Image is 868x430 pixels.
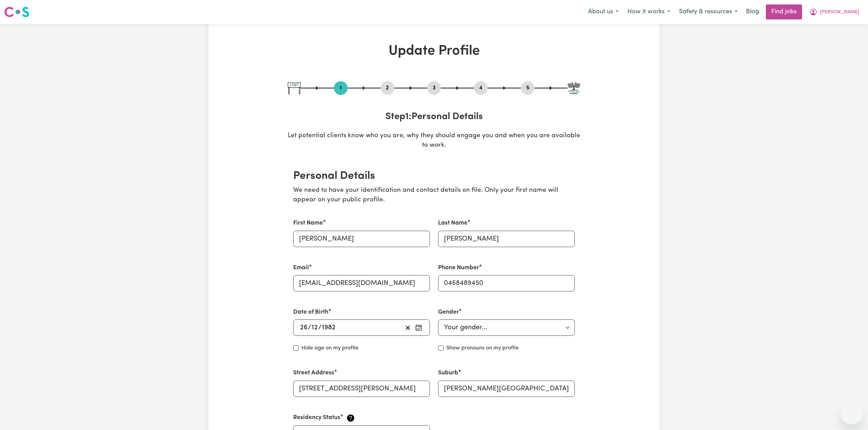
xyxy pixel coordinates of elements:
label: Residency Status [293,413,340,422]
button: Go to step 4 [474,84,488,92]
span: / [318,324,322,331]
label: Email [293,263,309,272]
button: Safety & resources [675,5,742,19]
span: [PERSON_NAME] [820,9,859,16]
img: Careseekers logo [4,6,29,18]
label: Gender [438,308,459,317]
h3: Step 1 : Personal Details [288,111,580,123]
button: How it works [623,5,675,19]
label: Date of Birth [293,308,328,317]
label: Hide age on my profile [301,344,358,352]
label: Last Name [438,219,467,228]
label: Show pronouns on my profile [446,344,519,352]
label: Phone Number [438,263,479,272]
a: Careseekers logo [4,4,29,20]
span: / [308,324,311,331]
input: -- [311,322,318,333]
a: Blog [742,4,763,19]
input: e.g. North Bondi, New South Wales [438,381,575,397]
p: Let potential clients know who you are, why they should engage you and when you are available to ... [288,131,580,151]
button: Go to step 2 [381,84,394,92]
p: We need to have your identification and contact details on file. Only your first name will appear... [293,186,575,205]
h1: Update Profile [288,43,580,59]
input: ---- [322,322,336,333]
label: Suburb [438,369,458,377]
button: About us [584,5,623,19]
button: Go to step 1 [334,84,348,92]
button: Go to step 5 [521,84,534,92]
button: Go to step 3 [427,84,441,92]
label: Street Address [293,369,334,377]
label: First Name [293,219,323,228]
a: Find jobs [766,4,802,19]
iframe: Button to launch messaging window [841,403,863,425]
input: -- [300,322,308,333]
h2: Personal Details [293,170,575,183]
button: My Account [805,5,864,19]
